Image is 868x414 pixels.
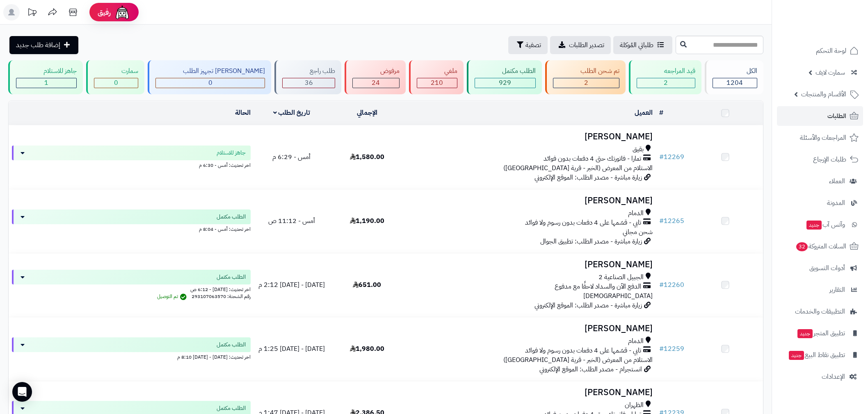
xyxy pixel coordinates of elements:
span: 651.00 [353,280,381,290]
span: 1,580.00 [350,152,384,162]
span: # [659,280,664,290]
a: تطبيق نقاط البيعجديد [777,345,863,365]
span: 1204 [726,78,743,88]
span: تصدير الطلبات [569,40,604,50]
span: أدوات التسويق [809,262,845,274]
div: 0 [156,78,265,88]
span: تابي - قسّمها على 4 دفعات بدون رسوم ولا فوائد [525,346,641,355]
a: الكل1204 [703,60,765,94]
span: # [659,344,664,354]
span: تم التوصيل [157,293,189,300]
h3: [PERSON_NAME] [408,132,653,141]
span: 1 [44,78,48,88]
span: السلات المتروكة [795,241,846,252]
span: زيارة مباشرة - مصدر الطلب: تطبيق الجوال [540,237,642,246]
div: اخر تحديث: [DATE] - 6:12 ص [12,284,251,293]
span: الجبيل الصناعية 2 [598,273,644,282]
span: 32 [796,242,808,251]
div: 2 [553,78,619,88]
span: سمارت لايف [815,67,845,78]
span: 210 [431,78,443,88]
span: المراجعات والأسئلة [800,132,846,143]
div: اخر تحديث: [DATE] - [DATE] 8:10 م [12,352,251,361]
div: 1 [16,78,76,88]
span: جديد [789,351,804,360]
a: الطلب مكتمل 929 [465,60,544,94]
span: الطلب مكتمل [217,404,246,412]
div: اخر تحديث: أمس - 8:04 م [12,224,251,233]
a: قيد المراجعه 2 [627,60,703,94]
span: بقيق [633,145,644,154]
div: تم شحن الطلب [553,66,619,76]
div: الطلب مكتمل [475,66,536,76]
span: جديد [806,221,822,230]
span: 0 [208,78,212,88]
span: # [659,152,664,162]
a: إضافة طلب جديد [9,36,78,54]
div: 2 [637,78,695,88]
a: تحديثات المنصة [22,4,42,23]
a: العميل [635,108,653,118]
div: 0 [94,78,138,88]
div: طلب راجع [282,66,335,76]
a: الإجمالي [357,108,377,118]
a: طلبات الإرجاع [777,150,863,169]
a: أدوات التسويق [777,258,863,278]
span: شحن مجاني [623,227,653,237]
span: تابي - قسّمها على 4 دفعات بدون رسوم ولا فوائد [525,218,641,227]
div: قيد المراجعه [637,66,695,76]
span: 929 [499,78,511,88]
span: التطبيقات والخدمات [795,306,845,317]
span: تطبيق المتجر [797,328,845,339]
span: إضافة طلب جديد [16,40,60,50]
span: الدمام [628,209,644,218]
span: 36 [305,78,313,88]
span: رفيق [98,7,111,17]
span: طلبات الإرجاع [813,154,846,165]
img: ai-face.png [114,4,130,20]
span: الظهران [625,400,644,410]
a: الطلبات [777,106,863,126]
span: الطلب مكتمل [217,213,246,221]
span: [DATE] - [DATE] 1:25 م [258,344,325,354]
a: الإعدادات [777,367,863,387]
a: تاريخ الطلب [273,108,311,118]
span: الاستلام من المعرض (الخبر - قرية [GEOGRAPHIC_DATA]) [503,355,653,365]
span: الاستلام من المعرض (الخبر - قرية [GEOGRAPHIC_DATA]) [503,163,653,173]
a: التطبيقات والخدمات [777,302,863,321]
a: العملاء [777,171,863,191]
span: لوحة التحكم [816,45,846,57]
span: وآتس آب [806,219,845,230]
div: اخر تحديث: أمس - 6:30 م [12,160,251,169]
span: أمس - 6:29 م [272,152,311,162]
a: وآتس آبجديد [777,215,863,234]
a: طلباتي المُوكلة [613,36,672,54]
span: [DEMOGRAPHIC_DATA] [583,291,653,301]
span: الدفع الآن والسداد لاحقًا مع مدفوع [555,282,641,291]
span: تطبيق نقاط البيع [788,349,845,361]
h3: [PERSON_NAME] [408,260,653,269]
span: 2 [664,78,668,88]
span: جاهز للاستلام [217,149,246,157]
span: تصفية [525,40,541,50]
span: 1,980.00 [350,344,384,354]
span: أمس - 11:12 ص [268,216,315,226]
span: جديد [797,329,813,338]
span: 2 [584,78,588,88]
span: الإعدادات [822,371,845,382]
div: 210 [417,78,457,88]
a: #12260 [659,280,684,290]
div: مرفوض [352,66,399,76]
a: المدونة [777,193,863,213]
span: رقم الشحنة: 293107063570 [192,293,251,300]
span: المدونة [827,197,845,209]
span: الطلبات [827,110,846,122]
span: زيارة مباشرة - مصدر الطلب: الموقع الإلكتروني [535,173,642,182]
a: #12265 [659,216,684,226]
div: ملغي [417,66,457,76]
a: طلب راجع 36 [273,60,343,94]
span: العملاء [829,175,845,187]
a: سمارت 0 [85,60,146,94]
div: 929 [475,78,535,88]
a: الحالة [235,108,251,118]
